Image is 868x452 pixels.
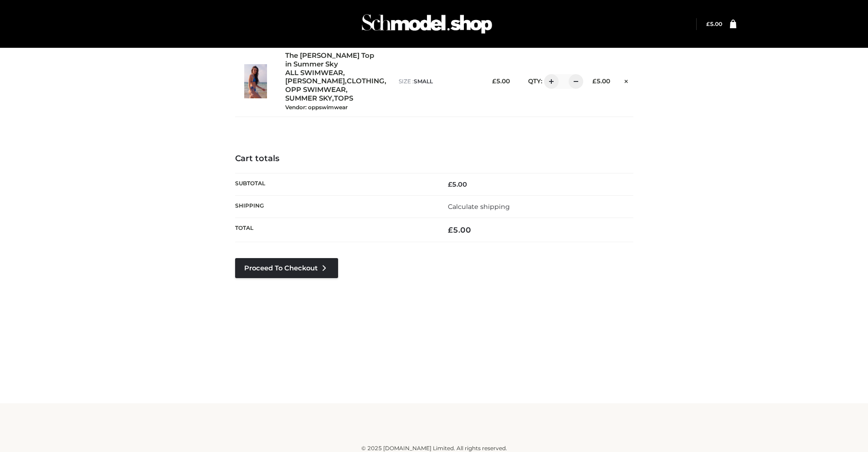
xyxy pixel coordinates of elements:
h4: Cart totals [235,154,633,164]
span: SMALL [414,78,433,85]
small: Vendor: oppswimwear [285,104,348,111]
bdi: 5.00 [592,77,610,85]
a: TOPS [334,94,353,103]
a: [PERSON_NAME] [285,77,345,86]
span: £ [592,77,596,85]
bdi: 5.00 [448,180,467,188]
a: ALL SWIMWEAR [285,69,343,77]
div: , , , , , [285,51,390,111]
th: Subtotal [235,173,434,195]
a: £5.00 [706,20,722,27]
a: Proceed to Checkout [235,258,338,278]
div: QTY: [519,74,577,89]
a: Calculate shipping [448,203,510,211]
span: £ [448,180,452,188]
p: size : [399,77,477,86]
span: £ [492,77,496,85]
a: OPP SWIMWEAR [285,86,346,94]
span: £ [706,20,710,27]
bdi: 5.00 [492,77,510,85]
th: Shipping [235,196,434,218]
img: Schmodel Admin 964 [359,6,495,42]
span: £ [448,225,453,234]
bdi: 5.00 [448,225,471,234]
bdi: 5.00 [706,20,722,27]
a: CLOTHING [347,77,385,86]
th: Total [235,218,434,242]
a: The [PERSON_NAME] Top in Summer Sky [285,51,379,69]
a: SUMMER SKY [285,94,332,103]
a: Remove this item [619,74,633,86]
